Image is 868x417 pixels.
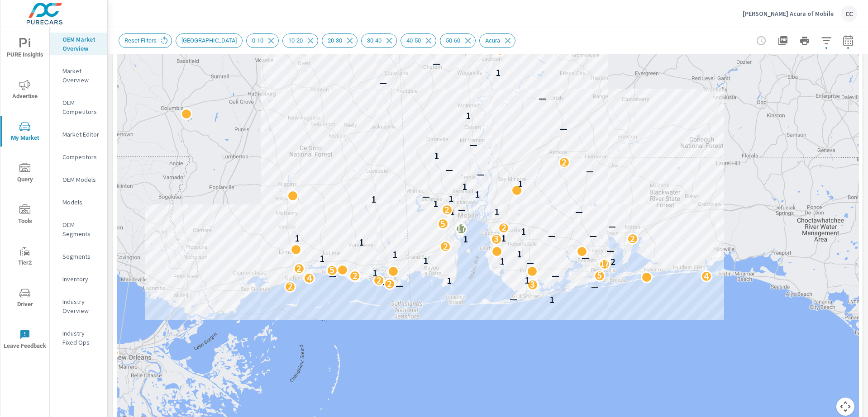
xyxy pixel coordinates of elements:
p: 5 [329,265,334,275]
p: — [477,169,485,180]
p: — [329,270,337,281]
p: 3 [530,279,535,290]
span: 40-50 [401,37,426,44]
div: OEM Segments [50,218,107,241]
span: My Market [3,121,47,143]
span: [GEOGRAPHIC_DATA] [176,37,242,44]
div: Inventory [50,272,107,286]
p: 1 [462,181,467,192]
p: — [470,140,477,151]
button: Print Report [796,32,814,50]
p: 2 [562,157,567,168]
p: Models [62,198,100,207]
p: 1 [463,234,468,245]
div: Industry Overview [50,295,107,317]
p: 1 [494,207,499,218]
p: Market Editor [62,130,100,139]
p: 1 [466,110,471,121]
p: 2 [444,204,449,215]
p: — [379,78,387,89]
p: — [608,221,616,232]
p: 17 [600,258,610,269]
div: 50-60 [440,33,476,48]
p: 2 [288,281,293,292]
p: 1 [518,179,523,190]
p: 4 [307,273,312,284]
p: 1 [391,266,396,277]
p: Market Overview [62,66,100,85]
p: 2 [296,263,301,274]
div: Competitors [50,150,107,164]
p: 1 [447,275,452,286]
p: 1 [320,253,324,264]
p: 5 [597,270,602,281]
p: 1 [517,249,522,260]
p: Segments [62,252,100,261]
span: 50-60 [440,37,466,44]
span: 30-40 [362,37,387,44]
span: Driver [3,288,47,310]
p: — [539,93,546,104]
p: 2 [630,233,635,244]
div: nav menu [0,27,49,360]
p: 2 [377,275,382,286]
span: Query [3,163,47,185]
div: 30-40 [361,33,397,48]
div: Industry Fixed Ops [50,327,107,349]
p: — [422,191,430,202]
p: 1 [392,249,397,260]
p: 1 [475,189,480,200]
p: 1 [549,294,554,305]
p: 1 [521,226,526,237]
p: 1 [295,233,300,244]
div: 40-50 [401,33,436,48]
span: Leave Feedback [3,329,47,351]
p: — [589,231,597,242]
p: 1 [359,237,364,248]
p: 2 [387,279,392,289]
p: 17 [456,223,466,234]
span: Tools [3,204,47,227]
span: Advertise [3,80,47,102]
div: OEM Competitors [50,96,107,118]
button: Map camera controls [836,398,854,416]
p: 1 [501,233,506,244]
p: OEM Segments [62,220,100,238]
button: "Export Report to PDF" [774,32,792,50]
p: 2 [443,241,448,252]
p: — [560,123,568,134]
div: CC [841,5,857,22]
p: Industry Overview [62,297,100,315]
div: Segments [50,250,107,263]
span: 10-20 [283,37,308,44]
div: 10-20 [282,33,318,48]
p: — [552,270,559,281]
div: 0-10 [246,33,279,48]
div: Models [50,195,107,209]
p: Competitors [62,152,100,161]
p: — [433,58,440,69]
p: 4 [704,271,709,282]
p: — [591,281,599,292]
p: 1 [434,151,439,161]
p: — [526,258,534,269]
div: Market Overview [50,64,107,87]
span: Tier2 [3,246,47,268]
p: — [586,166,594,177]
div: Market Editor [50,128,107,141]
p: 1 [423,256,428,266]
p: 2 [353,270,358,281]
p: 2 [610,256,615,267]
p: 1 [496,67,501,78]
p: — [548,231,556,242]
p: — [510,294,517,305]
p: OEM Models [62,175,100,184]
p: OEM Competitors [62,98,100,116]
p: 1 [353,272,358,283]
p: 1 [448,194,453,204]
p: Industry Fixed Ops [62,329,100,347]
p: 2 [501,222,506,233]
div: Acura [479,33,515,48]
p: — [396,280,403,291]
span: PURE Insights [3,38,47,60]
